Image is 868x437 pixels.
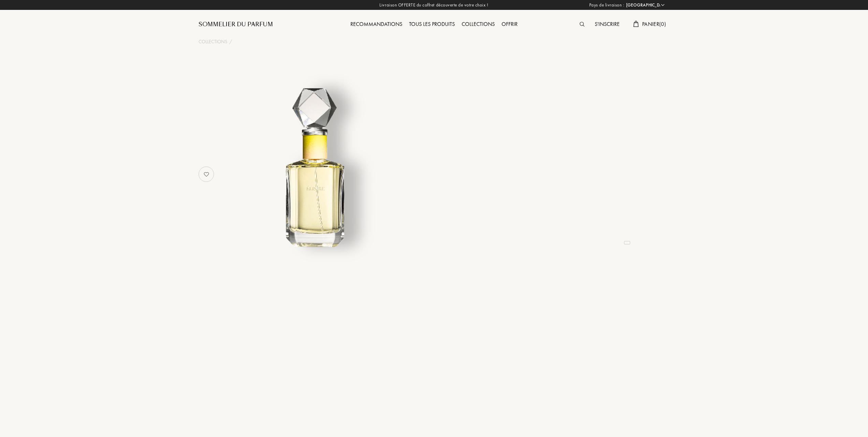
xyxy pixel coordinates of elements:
[589,2,624,9] span: Pays de livraison :
[580,22,584,27] img: search_icn.svg
[522,407,548,414] div: Profil
[591,20,623,28] a: S'inscrire
[660,2,665,7] img: arrow_w.png
[458,20,498,29] div: Collections
[199,20,273,29] a: Sommelier du Parfum
[565,407,593,414] div: Usage
[347,20,406,29] div: Recommandations
[591,20,623,29] div: S'inscrire
[498,20,521,29] div: Offrir
[199,38,227,45] a: Collections
[406,20,458,29] div: Tous les produits
[498,20,521,28] a: Offrir
[633,21,639,27] img: cart.svg
[406,20,458,28] a: Tous les produits
[200,167,213,181] img: no_like_p.png
[458,20,498,28] a: Collections
[347,20,406,28] a: Recommandations
[232,87,401,255] img: undefined undefined
[229,38,232,45] div: /
[505,407,522,414] div: /
[548,407,565,414] div: /
[642,20,666,28] span: Panier ( 0 )
[471,407,505,414] div: Pyramide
